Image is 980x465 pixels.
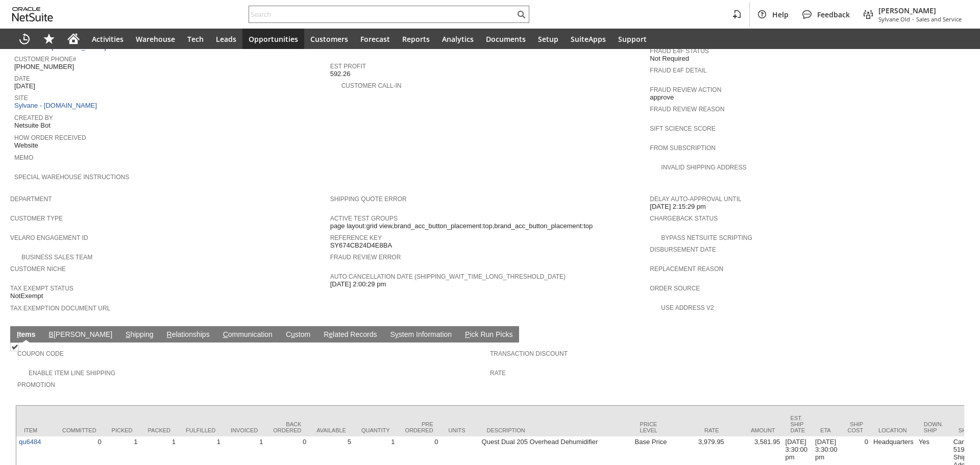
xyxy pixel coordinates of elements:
svg: Recent Records [18,33,31,45]
a: Velaro Engagement ID [10,234,88,241]
a: Communication [220,330,275,340]
a: Invalid Shipping Address [661,164,746,171]
span: Feedback [817,10,850,19]
a: Order Source [650,285,700,292]
a: Leads [210,29,242,49]
a: Fraud Review Reason [650,106,724,113]
a: Auto Cancellation Date (shipping_wait_time_long_threshold_date) [330,273,566,280]
a: Fraud E4F Status [650,47,709,55]
span: Activities [92,34,124,44]
a: Est Profit [330,63,366,70]
span: Website [14,141,38,150]
a: Analytics [436,29,480,49]
span: B [49,330,54,338]
div: Item [24,427,47,433]
a: Business Sales Team [21,254,92,261]
a: Rate [490,370,506,377]
span: SY674CB24D4E8BA [330,241,392,250]
div: Picked [112,427,133,433]
a: Home [61,29,86,49]
span: Sylvane Old [878,15,910,23]
a: Support [612,29,653,49]
a: Customer Niche [10,265,66,273]
span: Help [772,10,789,19]
a: Items [14,330,38,340]
img: Checked [10,342,19,351]
div: Committed [62,427,96,433]
span: Forecast [360,34,390,44]
a: Opportunities [242,29,304,49]
a: SuiteApps [565,29,612,49]
a: qu6484 [19,438,41,446]
a: Coupon Code [17,350,64,357]
span: R [167,330,172,338]
div: Description [487,427,625,433]
div: Down. Ship [924,421,943,433]
a: Replacement reason [650,265,723,273]
span: Support [618,34,647,44]
a: System Information [387,330,454,340]
a: From Subscription [650,144,716,152]
span: Tech [187,34,204,44]
span: Customers [310,34,348,44]
a: Use Address V2 [661,304,714,311]
span: 592.26 [330,70,351,78]
a: Activities [86,29,130,49]
a: Pick Run Picks [462,330,515,340]
span: [DATE] 2:00:29 pm [330,280,386,288]
span: C [223,330,228,338]
a: Warehouse [130,29,181,49]
span: NotExempt [10,292,43,300]
span: SuiteApps [571,34,606,44]
span: Reports [402,34,430,44]
a: Reference Key [330,234,382,241]
span: Analytics [442,34,474,44]
div: Units [449,427,472,433]
span: P [465,330,470,338]
div: Available [316,427,346,433]
span: Setup [538,34,558,44]
span: page layout:grid view,brand_acc_button_placement:top,brand_acc_button_placement:top [330,222,593,230]
a: Fraud E4F Detail [650,67,706,74]
svg: Home [67,33,80,45]
a: B[PERSON_NAME] [46,330,115,340]
div: Amount [734,427,775,433]
input: Search [249,8,515,20]
a: Forecast [354,29,396,49]
span: Netsuite Bot [14,121,51,130]
a: Tax Exempt Status [10,285,73,292]
div: Shortcuts [37,29,61,49]
a: Unrolled view on [951,328,964,340]
div: ETA [820,427,832,433]
div: Fulfilled [186,427,215,433]
a: Reports [396,29,436,49]
a: Shipping [123,330,156,340]
div: Invoiced [231,427,258,433]
a: Transaction Discount [490,350,568,357]
a: Relationships [164,330,212,340]
a: Department [10,195,52,203]
span: Sales and Service [916,15,962,23]
span: approve [650,93,674,102]
a: Customers [304,29,354,49]
a: Sift Science Score [650,125,715,132]
div: Location [878,427,909,433]
a: Customer Type [10,215,63,222]
div: Price Level [640,421,663,433]
a: Bypass NetSuite Scripting [661,234,752,241]
span: Leads [216,34,236,44]
span: Documents [486,34,526,44]
a: Setup [532,29,565,49]
a: Documents [480,29,532,49]
span: - [912,15,914,23]
span: [PERSON_NAME] [878,6,962,15]
a: Memo [14,154,33,161]
a: Created By [14,114,53,121]
span: [PHONE_NUMBER] [14,63,74,71]
div: Back Ordered [273,421,301,433]
svg: Shortcuts [43,33,55,45]
a: Custom [283,330,313,340]
a: Fraud Review Error [330,254,401,261]
svg: Search [515,8,527,20]
span: S [126,330,130,338]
